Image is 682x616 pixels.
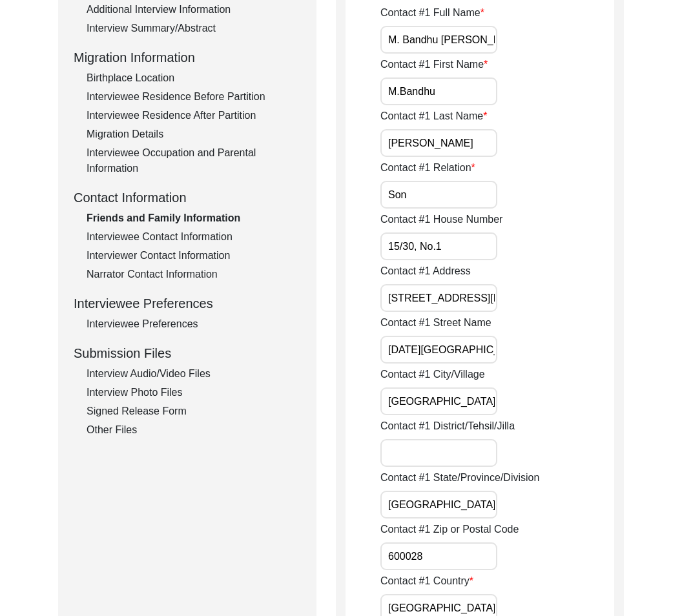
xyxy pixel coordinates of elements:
div: Interviewee Residence Before Partition [87,89,301,105]
div: Submission Files [74,344,301,363]
label: Contact #1 First Name [380,57,488,72]
label: Contact #1 City/Village [380,367,485,382]
div: Interviewee Residence After Partition [87,108,301,123]
label: Contact #1 Last Name [380,108,487,124]
div: Signed Release Form [87,404,301,419]
label: Contact #1 Full Name [380,5,484,21]
label: Contact #1 Country [380,573,473,589]
label: Contact #1 Zip or Postal Code [380,522,519,537]
div: Friends and Family Information [87,210,301,226]
div: Interview Summary/Abstract [87,21,301,36]
div: Contact Information [74,188,301,207]
div: Interview Audio/Video Files [87,366,301,382]
div: Interviewee Contact Information [87,229,301,245]
div: Interviewer Contact Information [87,248,301,263]
div: Interviewee Preferences [74,294,301,313]
label: Contact #1 District/Tehsil/Jilla [380,418,515,434]
div: Other Files [87,422,301,438]
label: Contact #1 State/Province/Division [380,470,539,486]
label: Contact #1 House Number [380,212,502,227]
div: Interviewee Occupation and Parental Information [87,145,301,176]
div: Migration Details [87,127,301,142]
label: Contact #1 Relation [380,160,475,176]
div: Birthplace Location [87,70,301,86]
div: Narrator Contact Information [87,267,301,282]
div: Migration Information [74,48,301,67]
label: Contact #1 Street Name [380,315,491,331]
div: Additional Interview Information [87,2,301,17]
div: Interview Photo Files [87,385,301,400]
div: Interviewee Preferences [87,316,301,332]
label: Contact #1 Address [380,263,471,279]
